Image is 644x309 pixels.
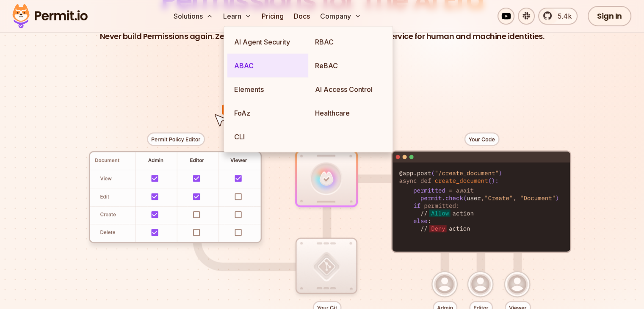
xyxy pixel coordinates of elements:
[227,125,308,149] a: CLI
[220,8,255,25] button: Learn
[290,8,313,25] a: Docs
[308,30,389,54] a: RBAC
[170,8,216,25] button: Solutions
[227,30,308,54] a: AI Agent Security
[227,77,308,101] a: Elements
[308,101,389,125] a: Healthcare
[308,54,389,77] a: ReBAC
[8,2,91,30] img: Permit logo
[588,6,631,26] a: Sign In
[227,54,308,77] a: ABAC
[538,8,578,25] a: 5.4k
[258,8,287,25] a: Pricing
[317,8,365,25] button: Company
[100,30,544,42] p: Never build Permissions again. Zero-latency fine-grained authorization as a service for human and...
[308,77,389,101] a: AI Access Control
[227,101,308,125] a: FoAz
[553,11,572,21] span: 5.4k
